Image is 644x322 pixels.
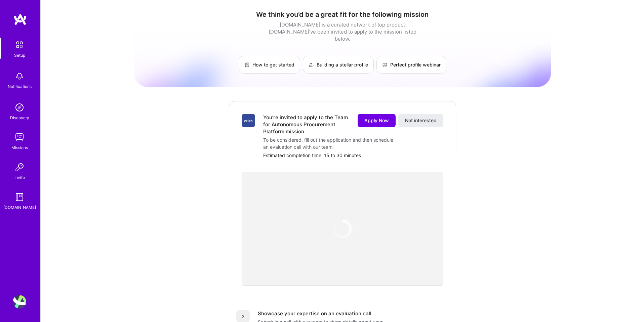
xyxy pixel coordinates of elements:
[382,62,388,67] img: Perfect profile webinar
[134,10,551,18] h1: We think you’d be a great fit for the following mission
[13,101,26,114] img: discovery
[3,204,36,211] div: [DOMAIN_NAME]
[13,131,26,144] img: teamwork
[12,38,27,52] img: setup
[258,310,371,317] div: Showcase your expertise on an evaluation call
[398,114,443,127] button: Not interested
[405,117,437,124] span: Not interested
[267,21,418,42] div: [DOMAIN_NAME] is a curated network of top product [DOMAIN_NAME]’ve been invited to apply to the m...
[8,83,32,90] div: Notifications
[303,56,374,74] a: Building a stellar profile
[244,62,250,67] img: How to get started
[309,62,314,67] img: Building a stellar profile
[14,52,25,59] div: Setup
[263,136,398,150] div: To be considered, fill out the application and then schedule an evaluation call with our team.
[10,114,29,121] div: Discovery
[13,190,26,204] img: guide book
[376,56,446,74] a: Perfect profile webinar
[364,117,389,124] span: Apply Now
[11,144,28,151] div: Missions
[14,174,25,181] div: Invite
[358,114,396,127] button: Apply Now
[13,70,26,83] img: bell
[11,295,28,309] a: User Avatar
[239,56,300,74] a: How to get started
[263,152,443,159] div: Estimated completion time: 15 to 30 minutes
[242,172,443,286] iframe: video
[13,13,27,26] img: logo
[242,114,255,127] img: Company Logo
[263,114,350,135] div: You’re invited to apply to the Team for Autonomous Procurement Platform mission
[13,295,26,309] img: User Avatar
[13,160,26,174] img: Invite
[330,216,355,242] img: loading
